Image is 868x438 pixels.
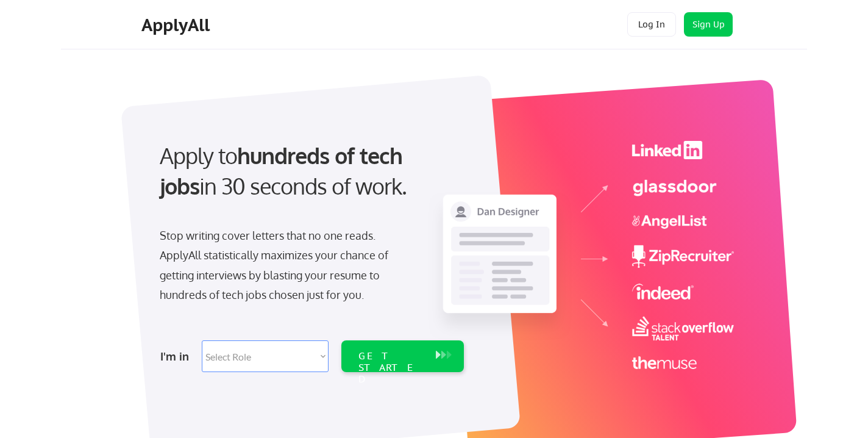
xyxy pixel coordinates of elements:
div: Stop writing cover letters that no one reads. ApplyAll statistically maximizes your chance of get... [160,226,410,305]
div: GET STARTED [358,350,424,386]
div: Apply to in 30 seconds of work. [160,140,459,202]
div: ApplyAll [141,15,213,35]
button: Log In [627,12,676,37]
div: I'm in [160,346,194,366]
button: Sign Up [684,12,733,37]
strong: hundreds of tech jobs [160,142,408,199]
